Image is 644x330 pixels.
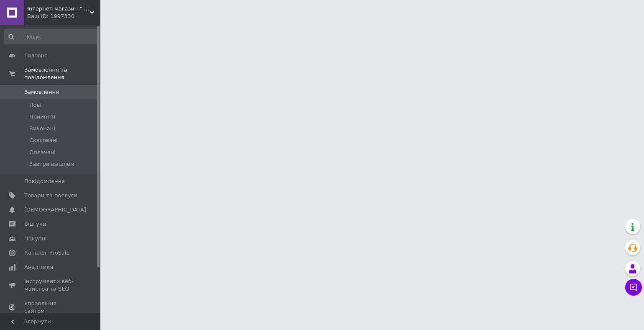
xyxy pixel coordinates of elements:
[24,235,47,242] span: Покупці
[29,137,58,144] span: Скасовані
[24,300,77,315] span: Управління сайтом
[4,29,99,44] input: Пошук
[29,101,41,109] span: Нові
[24,220,46,228] span: Відгуки
[24,263,53,271] span: Аналітика
[625,279,642,296] button: Чат з покупцем
[24,66,100,81] span: Замовлення та повідомлення
[24,206,86,214] span: [DEMOGRAPHIC_DATA]
[24,249,69,257] span: Каталог ProSale
[27,5,90,13] span: Інтернет-магазин " Sport Line
[29,149,56,156] span: Оплачені
[24,192,77,199] span: Товари та послуги
[24,178,65,185] span: Повідомлення
[24,88,59,96] span: Замовлення
[24,278,77,293] span: Інструменти веб-майстра та SEO
[27,13,100,20] div: Ваш ID: 1997330
[29,160,74,168] span: Завтра вышлем
[29,113,55,121] span: Прийняті
[29,125,55,132] span: Виконані
[24,52,48,59] span: Головна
